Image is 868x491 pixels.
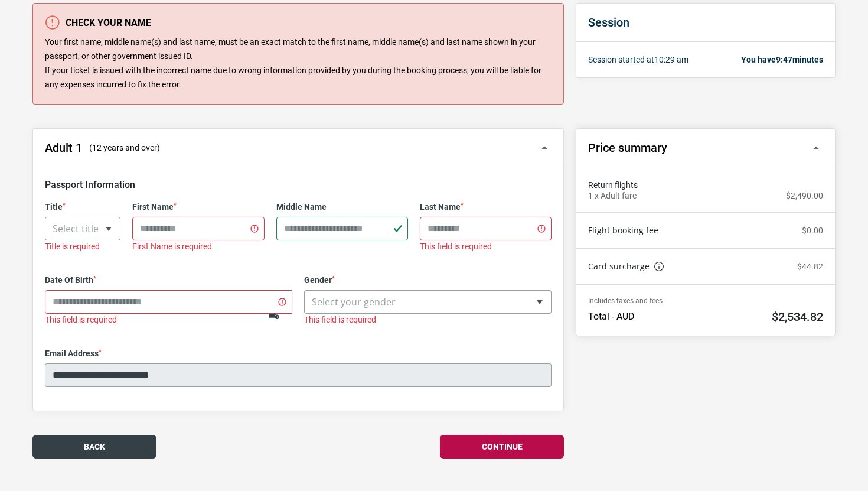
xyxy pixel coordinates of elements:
span: 9:47 [776,55,792,64]
span: Select title [53,222,99,235]
a: Card surcharge [588,261,664,272]
p: 1 x Adult fare [588,191,637,201]
h3: Passport Information [45,179,552,190]
div: This field is required [304,315,552,325]
a: Flight booking fee [588,225,658,236]
button: Back [32,435,156,459]
label: First Name [132,202,264,212]
button: Continue [440,435,564,459]
span: 10:29 am [654,55,688,64]
p: Includes taxes and fees [588,297,823,305]
p: $0.00 [802,226,823,236]
button: Adult 1 (12 years and over) [33,129,563,167]
span: (12 years and over) [89,142,160,154]
p: Total - AUD [588,311,635,323]
button: Price summary [576,129,835,167]
span: Select your gender [305,291,551,314]
p: $2,490.00 [786,191,823,201]
label: Date Of Birth [45,275,292,285]
span: Return flights [588,179,823,191]
label: Title [45,202,120,212]
div: First Name is required [132,242,264,252]
div: This field is required [45,315,292,325]
h2: Adult 1 [45,141,82,155]
label: Middle Name [276,202,408,212]
label: Last Name [420,202,552,212]
span: Select your gender [304,290,552,314]
span: Select title [45,217,120,240]
span: Select your gender [312,295,396,308]
h2: $2,534.82 [772,310,823,324]
h3: Check your name [45,15,552,30]
label: Gender [304,275,552,285]
div: This field is required [420,242,552,252]
span: Select title [45,217,120,240]
p: Session started at [588,54,688,66]
p: You have minutes [741,54,823,66]
h2: Session [588,15,823,30]
div: Title is required [45,242,120,252]
h2: Price summary [588,141,667,155]
p: Your first name, middle name(s) and last name, must be an exact match to the first name, middle n... [45,35,552,92]
label: Email Address [45,349,552,359]
p: $44.82 [797,262,823,272]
